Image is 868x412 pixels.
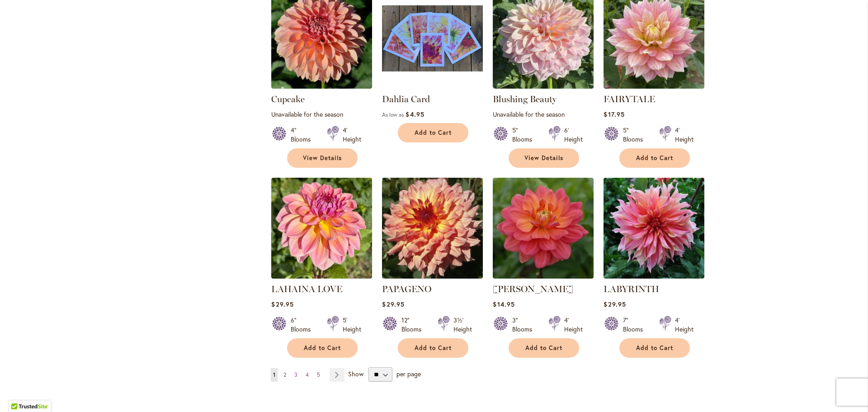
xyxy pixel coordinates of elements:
div: 3" Blooms [512,316,538,334]
button: Add to Cart [509,338,579,358]
a: FAIRYTALE [604,94,655,104]
span: Add to Cart [415,344,452,352]
a: 2 [281,368,288,382]
button: Add to Cart [398,338,468,358]
div: 3½' Height [453,316,472,334]
span: Show [348,369,363,378]
a: View Details [509,148,579,168]
a: 4 [303,368,311,382]
a: LAHAINA LOVE [271,272,372,280]
div: 4' Height [564,316,583,334]
button: Add to Cart [619,148,690,168]
a: Cupcake [271,82,372,90]
a: Blushing Beauty [493,94,557,104]
span: 5 [317,371,320,378]
span: As low as [382,111,404,118]
span: Add to Cart [304,344,341,352]
a: LAHAINA LOVE [271,284,342,294]
span: per page [396,369,421,378]
span: Add to Cart [525,344,562,352]
div: 6" Blooms [291,316,316,334]
a: Labyrinth [604,272,704,280]
a: Group shot of Dahlia Cards [382,82,483,90]
span: View Details [524,154,563,162]
button: Add to Cart [287,338,358,358]
span: 4 [306,371,309,378]
span: $14.95 [493,300,514,308]
a: LORA ASHLEY [493,272,594,280]
a: LABYRINTH [604,284,659,294]
img: LORA ASHLEY [493,178,594,279]
div: 7" Blooms [623,316,648,334]
span: 1 [273,371,275,378]
div: 12" Blooms [401,316,427,334]
span: $4.95 [406,110,424,118]
a: [PERSON_NAME] [493,284,573,294]
a: Fairytale [604,82,704,90]
div: 5" Blooms [512,126,538,144]
span: Add to Cart [636,344,673,352]
a: PAPAGENO [382,284,431,294]
div: 4' Height [675,126,693,144]
span: View Details [303,154,342,162]
div: 4" Blooms [291,126,316,144]
button: Add to Cart [398,123,468,142]
a: View Details [287,148,358,168]
div: 4' Height [675,316,693,334]
span: Add to Cart [636,154,673,162]
div: 5" Blooms [623,126,648,144]
img: Labyrinth [604,178,704,279]
img: Papageno [382,178,483,279]
div: 4' Height [343,126,361,144]
iframe: Launch Accessibility Center [7,380,32,405]
button: Add to Cart [619,338,690,358]
a: Dahlia Card [382,94,430,104]
span: $29.95 [604,300,626,308]
span: 2 [283,371,286,378]
img: LAHAINA LOVE [271,178,372,279]
p: Unavailable for the season [493,110,594,118]
div: 6' Height [564,126,583,144]
a: 3 [292,368,300,382]
div: 5' Height [343,316,361,334]
span: 3 [294,371,297,378]
span: $17.95 [604,110,624,118]
a: Blushing Beauty [493,82,594,90]
p: Unavailable for the season [271,110,372,118]
span: $29.95 [382,300,404,308]
a: Cupcake [271,94,305,104]
a: Papageno [382,272,483,280]
span: $29.95 [271,300,293,308]
span: Add to Cart [415,129,452,137]
a: 5 [315,368,322,382]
